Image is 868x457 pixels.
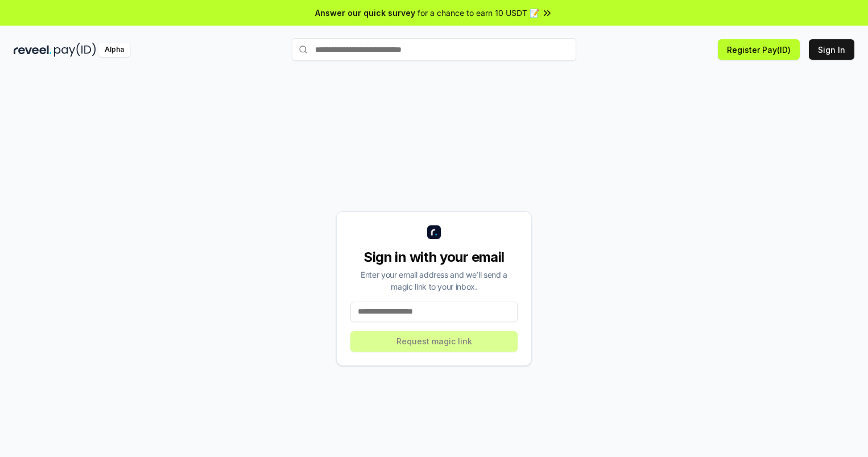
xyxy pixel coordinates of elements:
div: Enter your email address and we’ll send a magic link to your inbox. [350,269,518,293]
div: Sign in with your email [350,248,518,266]
img: pay_id [54,43,96,57]
button: Sign In [809,39,854,60]
button: Register Pay(ID) [718,39,800,60]
span: for a chance to earn 10 USDT 📝 [418,7,539,19]
div: Alpha [98,43,130,57]
span: Answer our quick survey [315,7,415,19]
img: reveel_dark [14,43,52,57]
img: logo_small [427,225,441,239]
